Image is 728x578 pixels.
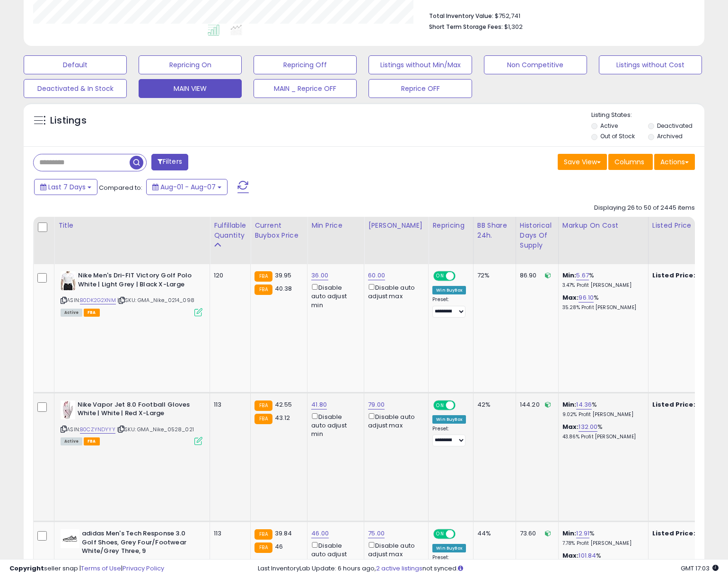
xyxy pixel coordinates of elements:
small: FBA [254,285,272,295]
div: Title [58,221,206,231]
span: | SKU: GMA_Nike_0528_021 [117,426,194,433]
div: Disable auto adjust max [368,411,421,430]
span: All listings currently available for purchase on Amazon [61,309,82,317]
b: Min: [562,271,577,280]
b: Nike Vapor Jet 8.0 Football Gloves White | White | Red X-Large [78,400,193,420]
span: ON [434,272,446,280]
div: Last InventoryLab Update: 6 hours ago, not synced. [258,564,719,573]
div: Win BuyBox [432,415,466,424]
button: MAIN _ Reprice OFF [254,79,357,98]
span: $1,302 [504,22,523,31]
b: Total Inventory Value: [429,12,493,20]
a: B0DK2G2XNM [80,296,116,304]
span: 40.38 [275,284,292,293]
button: Columns [608,154,653,170]
span: Last 7 Days [48,182,86,192]
div: ASIN: [61,271,202,315]
b: Min: [562,400,577,409]
p: 7.78% Profit [PERSON_NAME] [562,540,641,547]
small: FBA [254,400,272,411]
label: Out of Stock [600,132,635,140]
a: 41.80 [311,400,327,409]
div: Disable auto adjust min [311,282,357,310]
button: Aug-01 - Aug-07 [146,179,228,195]
a: 96.10 [579,293,594,302]
b: Max: [562,422,579,431]
div: 72% [477,271,509,280]
a: 75.00 [368,529,385,538]
button: Filters [151,154,188,170]
p: 35.28% Profit [PERSON_NAME] [562,304,641,311]
p: 3.47% Profit [PERSON_NAME] [562,282,641,289]
button: Listings without Min/Max [368,55,472,74]
th: The percentage added to the cost of goods (COGS) that forms the calculator for Min & Max prices. [558,217,648,264]
small: FBA [254,271,272,282]
span: All listings currently available for purchase on Amazon [61,437,82,445]
button: Listings without Cost [599,55,702,74]
b: Listed Price: [652,271,695,280]
strong: Copyright [9,564,44,573]
button: Last 7 Days [34,179,97,195]
div: 86.90 [520,271,551,280]
div: % [562,271,641,289]
div: Win BuyBox [432,286,466,294]
span: 2025-08-15 17:03 GMT [681,564,719,573]
span: 43.12 [275,413,290,422]
div: % [562,293,641,311]
span: Aug-01 - Aug-07 [160,182,216,192]
span: 39.84 [275,529,292,538]
label: Archived [657,132,683,140]
div: % [562,400,641,418]
button: Reprice OFF [368,79,472,98]
a: 79.00 [368,400,385,409]
img: 31l26NsjH7L._SL40_.jpg [61,529,79,548]
span: OFF [454,401,469,409]
span: OFF [454,530,469,538]
div: 42% [477,400,509,409]
h5: Listings [50,114,87,127]
div: Win BuyBox [432,544,466,552]
span: Columns [614,157,644,167]
label: Active [600,122,618,130]
div: Markup on Cost [562,221,644,231]
a: 46.00 [311,529,329,538]
span: FBA [84,309,100,317]
span: FBA [84,437,100,445]
a: 2 active listings [376,564,422,573]
span: 42.55 [275,400,292,409]
span: OFF [454,272,469,280]
div: Min Price [311,221,360,231]
div: Preset: [432,426,466,447]
div: [PERSON_NAME] [368,221,424,231]
a: 5.67 [576,271,589,280]
button: Deactivated & In Stock [24,79,127,98]
p: Listing States: [591,111,704,120]
div: 144.20 [520,400,551,409]
b: Nike Men's Dri-FIT Victory Golf Polo White | Light Grey | Black X-Large [78,271,193,291]
div: 113 [214,400,243,409]
button: Actions [654,154,695,170]
div: Disable auto adjust max [368,282,421,301]
small: FBA [254,529,272,540]
button: Non Competitive [484,55,587,74]
a: 60.00 [368,271,385,280]
button: Repricing On [139,55,242,74]
div: Historical Days Of Supply [520,221,554,250]
li: $752,741 [429,9,688,21]
b: Listed Price: [652,529,695,538]
small: FBA [254,414,272,424]
div: Preset: [432,296,466,318]
img: 31Jom4VU4vL._SL40_.jpg [61,400,75,419]
a: 36.00 [311,271,328,280]
button: Default [24,55,127,74]
a: Privacy Policy [123,564,164,573]
div: % [562,423,641,440]
a: 12.91 [576,529,589,538]
a: B0CZYNDYYY [80,426,115,434]
div: Displaying 26 to 50 of 2445 items [594,204,695,213]
div: Disable auto adjust min [311,411,357,439]
span: ON [434,530,446,538]
div: seller snap | | [9,564,164,573]
div: 73.60 [520,529,551,538]
b: adidas Men's Tech Response 3.0 Golf Shoes, Grey Four/Footwear White/Grey Three, 9 [82,529,197,558]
